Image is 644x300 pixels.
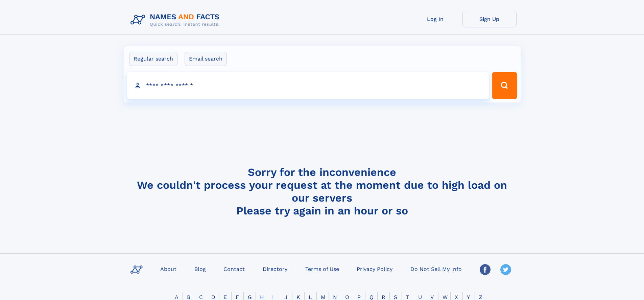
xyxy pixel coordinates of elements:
a: Terms of Use [303,264,342,274]
img: Logo Names and Facts [128,11,225,29]
a: Do Not Sell My Info [408,264,464,274]
a: Privacy Policy [354,264,395,274]
label: Regular search [129,52,177,66]
a: Sign Up [462,11,517,27]
button: Search Button [492,72,517,99]
h4: Sorry for the inconvenience We couldn't process your request at the moment due to high load on ou... [128,166,517,217]
a: About [158,264,179,274]
img: Twitter [500,264,511,275]
a: Directory [260,264,290,274]
img: Facebook [480,264,491,275]
a: Log In [408,11,462,27]
a: Contact [221,264,247,274]
input: search input [127,72,489,99]
label: Email search [185,52,227,66]
a: Blog [192,264,209,274]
